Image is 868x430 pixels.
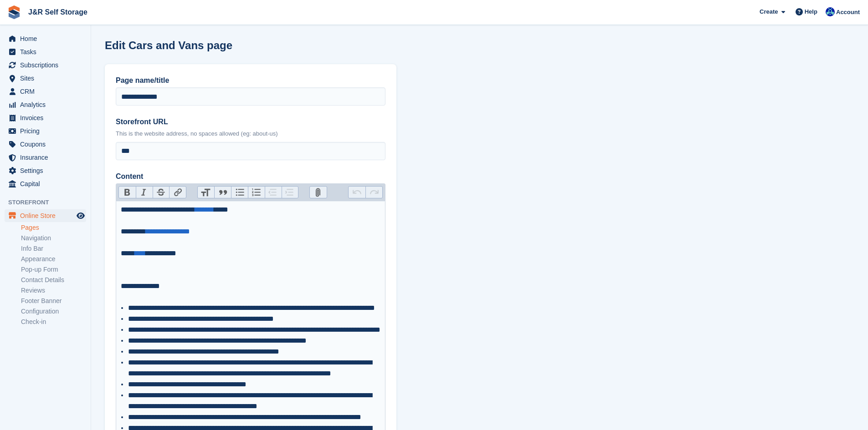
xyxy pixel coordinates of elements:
[20,46,75,58] span: Tasks
[805,7,817,16] span: Help
[21,297,86,305] a: Footer Banner
[5,85,86,98] a: menu
[21,286,86,295] a: Reviews
[20,72,75,85] span: Sites
[105,39,232,51] h1: Edit Cars and Vans page
[836,8,860,17] span: Account
[5,72,86,85] a: menu
[214,187,231,198] button: Quote
[21,265,86,274] a: Pop-up Form
[5,151,86,164] a: menu
[20,98,75,111] span: Analytics
[21,244,86,253] a: Info Bar
[760,7,778,16] span: Create
[169,187,186,198] button: Link
[20,32,75,45] span: Home
[21,223,86,232] a: Pages
[21,234,86,243] a: Navigation
[116,129,385,138] p: This is the website address, no spaces allowed (eg: about-us)
[265,187,282,198] button: Decrease Level
[20,138,75,151] span: Coupons
[20,125,75,137] span: Pricing
[365,187,382,198] button: Redo
[8,198,91,207] span: Storefront
[75,210,86,221] a: Preview store
[310,187,327,198] button: Attach Files
[20,111,75,124] span: Invoices
[25,5,91,20] a: J&R Self Storage
[20,177,75,190] span: Capital
[21,307,86,316] a: Configuration
[5,111,86,124] a: menu
[231,187,248,198] button: Bullets
[136,187,153,198] button: Italic
[5,98,86,111] a: menu
[826,7,835,16] img: Steve Revell
[20,85,75,98] span: CRM
[282,187,298,198] button: Increase Level
[198,187,215,198] button: Heading
[116,116,385,127] label: Storefront URL
[21,318,86,326] a: Check-in
[119,187,136,198] button: Bold
[248,187,265,198] button: Numbers
[5,32,86,45] a: menu
[349,187,365,198] button: Undo
[5,177,86,190] a: menu
[5,46,86,58] a: menu
[116,75,385,86] label: Page name/title
[5,138,86,151] a: menu
[5,125,86,137] a: menu
[20,164,75,177] span: Settings
[7,5,21,19] img: stora-icon-8386f47178a22dfd0bd8f6a31ec36ba5ce8667c1dd55bd0f319d3a0aa187defe.svg
[5,59,86,71] a: menu
[21,255,86,263] a: Appearance
[20,59,75,71] span: Subscriptions
[20,209,75,222] span: Online Store
[21,276,86,284] a: Contact Details
[5,209,86,222] a: menu
[153,187,169,198] button: Strikethrough
[5,164,86,177] a: menu
[20,151,75,164] span: Insurance
[116,171,385,182] label: Content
